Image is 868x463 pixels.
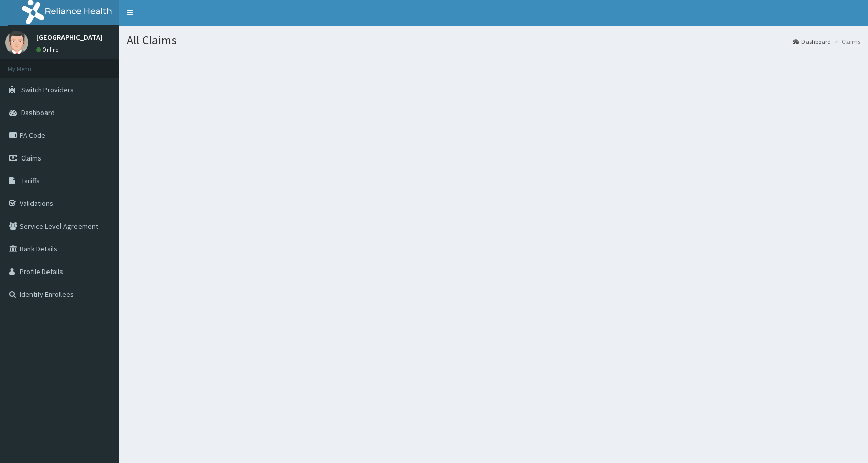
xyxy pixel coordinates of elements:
[36,46,61,53] a: Online
[127,34,860,47] h1: All Claims
[21,153,41,163] span: Claims
[21,108,55,117] span: Dashboard
[21,85,74,94] span: Switch Providers
[793,37,831,46] a: Dashboard
[21,176,40,185] span: Tariffs
[36,34,103,41] p: [GEOGRAPHIC_DATA]
[832,37,860,46] li: Claims
[5,31,28,54] img: User Image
